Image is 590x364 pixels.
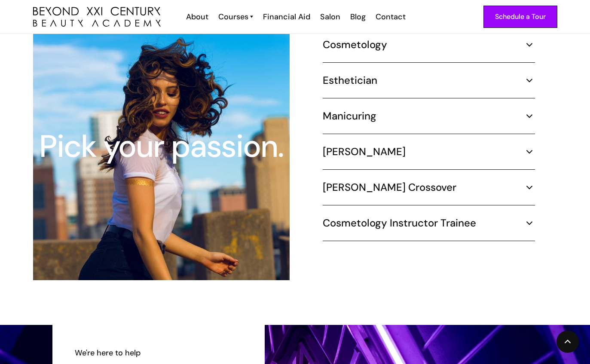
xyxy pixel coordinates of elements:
[323,110,376,122] h5: Manicuring
[370,11,410,22] a: Contact
[34,131,288,162] div: Pick your passion.
[323,217,476,229] h5: Cosmetology Instructor Trainee
[350,11,366,22] div: Blog
[323,145,406,158] h5: [PERSON_NAME]
[33,7,161,27] img: beyond 21st century beauty academy logo
[33,10,290,280] img: hair stylist student
[218,11,248,22] div: Courses
[323,38,387,51] h5: Cosmetology
[186,11,208,22] div: About
[483,6,557,28] a: Schedule a Tour
[263,11,310,22] div: Financial Aid
[315,11,345,22] a: Salon
[218,11,253,22] a: Courses
[75,347,242,358] h6: We're here to help
[180,11,213,22] a: About
[376,11,406,22] div: Contact
[345,11,370,22] a: Blog
[323,74,377,87] h5: Esthetician
[495,11,546,22] div: Schedule a Tour
[320,11,340,22] div: Salon
[323,181,456,194] h5: [PERSON_NAME] Crossover
[257,11,315,22] a: Financial Aid
[33,7,161,27] a: home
